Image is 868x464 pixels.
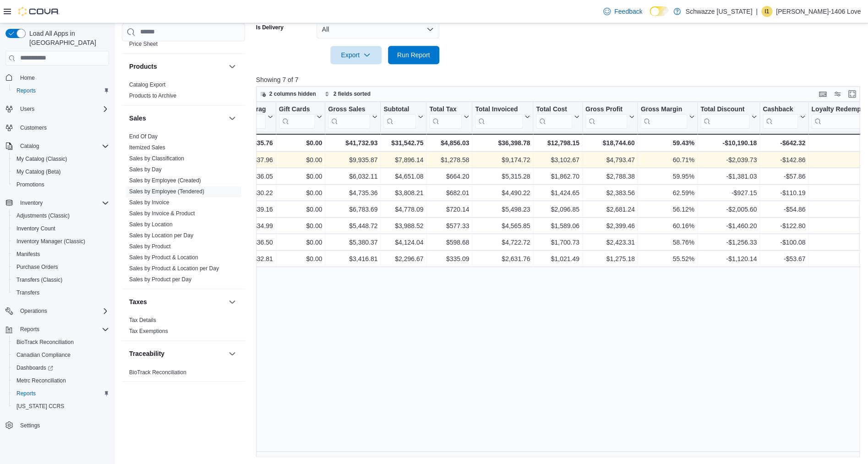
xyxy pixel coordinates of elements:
div: Gross Sales [328,105,370,128]
button: Reports [9,84,113,97]
div: Cashback [762,105,797,114]
button: Export [330,46,382,64]
span: Manifests [16,251,40,258]
button: Inventory [16,197,46,208]
span: Dashboards [13,362,109,373]
div: $35.76 [197,137,273,148]
div: $36.50 [197,237,273,248]
span: Reports [16,390,36,397]
span: My Catalog (Classic) [16,155,67,163]
span: I1 [764,6,769,17]
button: Traceability [227,348,238,359]
div: $0.00 [278,220,322,231]
button: Home [2,71,113,84]
a: Tax Exemptions [129,328,168,334]
span: Inventory Count [13,223,109,234]
button: Users [2,103,113,115]
div: $2,296.67 [383,253,423,264]
span: Metrc Reconciliation [13,375,109,386]
div: $577.33 [429,220,469,231]
a: [US_STATE] CCRS [13,401,68,412]
button: Keyboard shortcuts [817,88,828,99]
div: $2,788.38 [585,171,634,182]
a: Reports [13,85,39,96]
span: Reports [13,388,109,399]
a: Sales by Day [129,166,162,173]
button: Inventory Manager (Classic) [9,235,113,248]
a: Home [16,72,38,83]
span: Transfers [13,287,109,298]
span: Reports [16,324,109,335]
div: Total Invoiced [475,105,523,128]
a: Sales by Invoice [129,199,169,206]
span: Sales by Invoice [129,199,169,206]
span: Sales by Invoice & Product [129,210,195,217]
div: $2,423.31 [585,237,634,248]
span: Itemized Sales [129,144,165,151]
button: Total Discount [700,105,756,128]
div: $4,856.03 [429,137,469,148]
h3: Traceability [129,349,164,358]
span: Dark Mode [650,16,650,16]
div: $0.00 [278,154,322,165]
span: Customers [16,122,109,133]
button: Transfers (Classic) [9,273,113,286]
button: Cashback [762,105,805,128]
p: | [756,6,758,17]
div: $4,778.09 [383,204,423,215]
p: Schwazze [US_STATE] [685,6,752,17]
div: $6,783.69 [328,204,377,215]
div: 62.59% [640,187,694,198]
span: Purchase Orders [16,263,58,271]
div: -$642.32 [762,137,805,148]
div: 60.71% [640,154,694,165]
button: Products [227,61,238,72]
div: Total Discount [700,105,749,114]
span: My Catalog (Classic) [13,153,109,164]
span: Adjustments (Classic) [13,210,109,221]
a: Sales by Product per Day [129,276,191,283]
button: Reports [9,387,113,400]
span: Sales by Employee (Tendered) [129,188,204,195]
div: $5,315.28 [475,171,530,182]
a: Canadian Compliance [13,349,74,360]
button: Sales [227,113,238,124]
span: Sales by Location per Day [129,232,193,239]
a: Feedback [600,2,646,21]
div: $1,862.70 [536,171,579,182]
div: $2,631.76 [475,253,530,264]
a: BioTrack Reconciliation [13,337,77,348]
span: Metrc Reconciliation [16,377,66,384]
a: Dashboards [9,361,113,374]
span: Promotions [16,181,44,188]
button: Transfers [9,286,113,299]
span: My Catalog (Beta) [16,168,61,175]
button: Display options [832,88,843,99]
div: Cashback [762,105,797,128]
div: $4,793.47 [585,154,634,165]
span: Inventory Manager (Classic) [13,236,109,247]
button: My Catalog (Beta) [9,165,113,178]
span: End Of Day [129,133,158,140]
a: Settings [16,420,44,431]
span: Catalog Export [129,81,165,88]
div: $0.00 [278,237,322,248]
span: Catalog [20,142,39,150]
button: Gross Margin [640,105,694,128]
a: Catalog Export [129,82,165,88]
div: Gross Profit [585,105,627,128]
div: Gross Margin [640,105,687,128]
button: Customers [2,121,113,134]
a: Transfers (Classic) [13,274,66,285]
div: $4,124.04 [383,237,423,248]
p: [PERSON_NAME]-1406 Love [776,6,861,17]
div: $664.20 [429,171,469,182]
div: $39.16 [197,204,273,215]
div: Subtotal [383,105,416,128]
button: Total Tax [429,105,469,128]
div: Subtotal [383,105,416,114]
div: $4,651.08 [383,171,423,182]
h3: Sales [129,114,146,123]
div: $9,935.87 [328,154,377,165]
button: Total Invoiced [475,105,530,128]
